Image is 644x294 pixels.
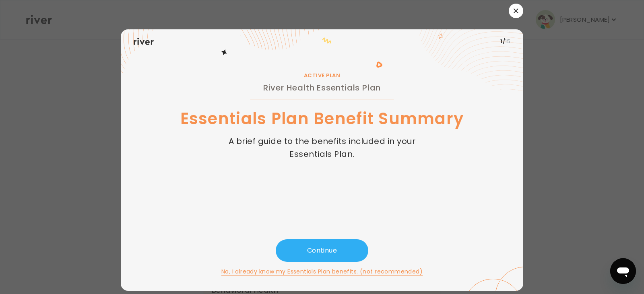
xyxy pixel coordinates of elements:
[221,267,423,276] button: No, I already know my Essentials Plan benefits. (not recommended)
[228,135,416,161] p: A brief guide to the benefits included in your Essentials Plan.
[263,81,381,94] h2: River Health Essentials Plan
[610,258,636,284] iframe: Button to launch messaging window
[180,107,464,130] h1: Essentials Plan Benefit Summary
[276,239,368,262] button: Continue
